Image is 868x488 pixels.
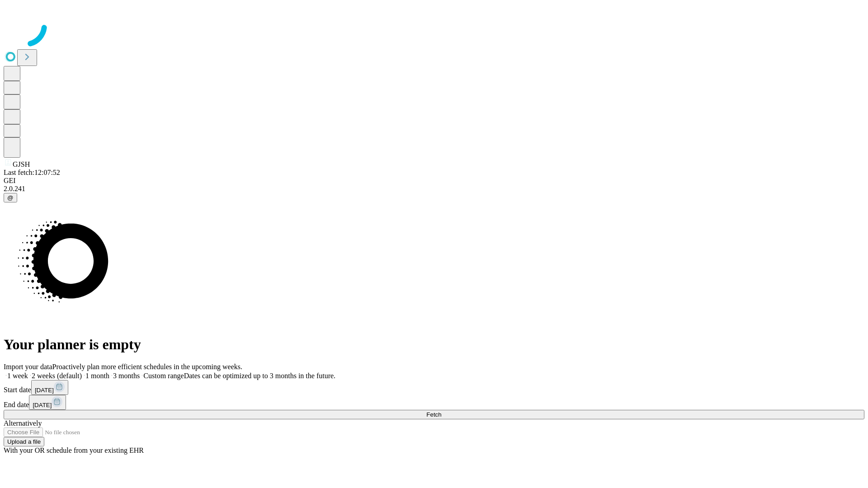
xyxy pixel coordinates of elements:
[32,372,82,380] span: 2 weeks (default)
[7,194,14,201] span: @
[4,410,864,419] button: Fetch
[33,402,52,408] span: [DATE]
[52,363,242,371] span: Proactively plan more efficient schedules in the upcoming weeks.
[4,169,60,176] span: Last fetch: 12:07:52
[4,185,864,193] div: 2.0.241
[4,446,144,454] span: With your OR schedule from your existing EHR
[4,177,864,185] div: GEI
[4,336,864,353] h1: Your planner is empty
[4,380,864,395] div: Start date
[35,387,54,394] span: [DATE]
[4,437,44,446] button: Upload a file
[7,372,28,380] span: 1 week
[13,160,30,168] span: GJSH
[113,372,140,380] span: 3 months
[29,395,66,410] button: [DATE]
[426,411,441,418] span: Fetch
[85,372,109,380] span: 1 month
[143,372,184,380] span: Custom range
[4,419,42,427] span: Alternatively
[4,193,17,202] button: @
[4,395,864,410] div: End date
[184,372,335,380] span: Dates can be optimized up to 3 months in the future.
[31,380,68,395] button: [DATE]
[4,363,52,371] span: Import your data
